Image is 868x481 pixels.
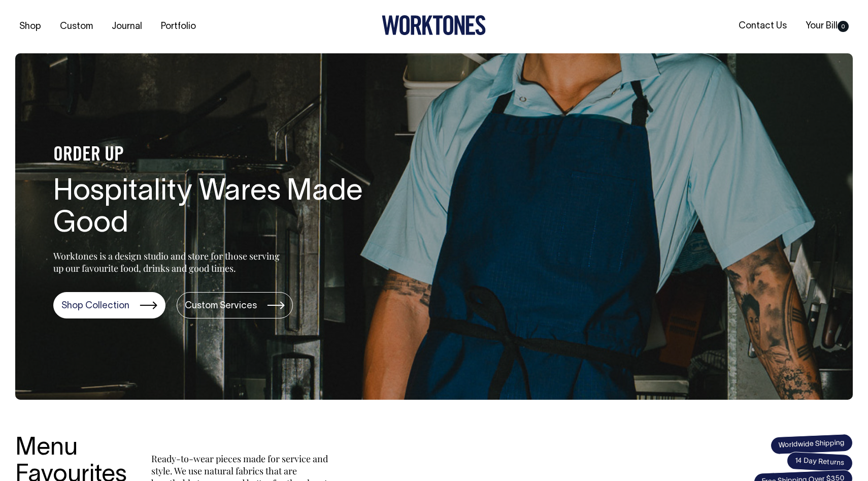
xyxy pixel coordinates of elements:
[157,18,200,35] a: Portfolio
[802,18,853,35] a: Your Bill0
[177,292,293,318] a: Custom Services
[770,433,853,455] span: Worldwide Shipping
[735,18,791,35] a: Contact Us
[786,452,853,473] span: 14 Day Returns
[53,292,165,318] a: Shop Collection
[108,18,146,35] a: Journal
[838,21,849,32] span: 0
[53,145,378,166] h4: ORDER UP
[53,176,378,241] h1: Hospitality Wares Made Good
[56,18,97,35] a: Custom
[53,250,284,274] p: Worktones is a design studio and store for those serving up our favourite food, drinks and good t...
[15,18,45,35] a: Shop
